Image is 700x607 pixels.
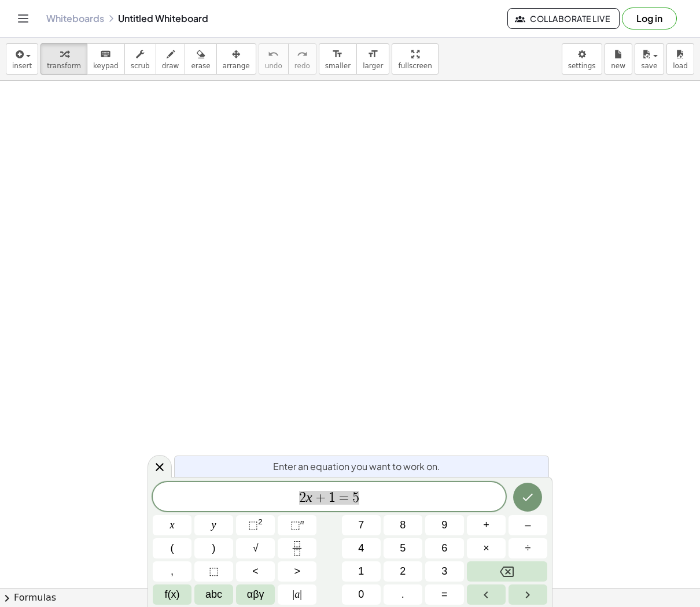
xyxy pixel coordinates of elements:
span: – [525,517,530,533]
span: undo [265,62,282,70]
button: Left arrow [467,584,506,605]
span: save [641,62,657,70]
span: | [300,589,302,600]
button: 2 [384,561,422,582]
i: format_size [367,47,378,61]
span: x [170,517,175,533]
span: ( [171,541,174,556]
span: 7 [358,517,364,533]
var: x [306,490,312,505]
button: format_sizelarger [356,43,389,75]
button: Placeholder [194,561,233,582]
button: Superscript [278,515,316,535]
i: format_size [332,47,343,61]
button: Functions [153,584,191,605]
button: ( [153,538,191,558]
button: Times [467,538,506,558]
span: + [483,517,489,533]
button: Backspace [467,561,547,582]
span: fullscreen [398,62,432,70]
button: arrange [216,43,256,75]
button: 7 [342,515,381,535]
span: | [293,589,295,600]
button: 3 [425,561,464,582]
span: settings [568,62,596,70]
span: , [171,564,174,579]
button: Greater than [278,561,316,582]
span: abc [205,587,222,602]
button: Square root [236,538,275,558]
span: ⬚ [248,519,258,531]
span: 0 [358,587,364,602]
sup: 2 [258,517,263,526]
span: 2 [400,564,406,579]
span: 8 [400,517,406,533]
button: redoredo [288,43,316,75]
button: 5 [384,538,422,558]
span: ⬚ [290,519,300,531]
button: Log in [622,8,677,29]
button: Toggle navigation [14,9,32,28]
button: draw [156,43,186,75]
span: a [293,587,302,602]
span: ÷ [525,541,531,556]
span: × [483,541,489,556]
span: Collaborate Live [517,13,610,24]
span: ) [212,541,216,556]
span: 3 [441,564,447,579]
i: keyboard [100,47,111,61]
span: 5 [400,541,406,556]
button: format_sizesmaller [319,43,357,75]
button: save [635,43,664,75]
span: 6 [441,541,447,556]
button: Squared [236,515,275,535]
span: . [401,587,404,602]
span: smaller [325,62,351,70]
span: 1 [329,491,336,505]
span: √ [253,541,259,556]
button: 6 [425,538,464,558]
button: . [384,584,422,605]
button: transform [40,43,87,75]
button: Minus [509,515,547,535]
button: settings [562,43,602,75]
span: = [441,587,448,602]
span: keypad [93,62,119,70]
span: 5 [352,491,359,505]
span: 1 [358,564,364,579]
button: Plus [467,515,506,535]
button: 8 [384,515,422,535]
button: Greek alphabet [236,584,275,605]
button: Collaborate Live [507,8,620,29]
button: 4 [342,538,381,558]
button: new [605,43,632,75]
button: Fraction [278,538,316,558]
button: Done [513,483,542,512]
span: 9 [441,517,447,533]
button: erase [185,43,216,75]
button: 1 [342,561,381,582]
a: Whiteboards [46,13,104,24]
button: Alphabet [194,584,233,605]
button: Less than [236,561,275,582]
button: scrub [124,43,156,75]
span: new [611,62,625,70]
span: Enter an equation you want to work on. [273,460,440,473]
i: redo [297,47,308,61]
span: ⬚ [209,564,219,579]
button: ) [194,538,233,558]
button: Divide [509,538,547,558]
span: y [212,517,216,533]
span: erase [191,62,210,70]
i: undo [268,47,279,61]
button: y [194,515,233,535]
button: load [666,43,694,75]
button: 0 [342,584,381,605]
button: Right arrow [509,584,547,605]
button: x [153,515,191,535]
span: > [294,564,300,579]
button: keyboardkeypad [87,43,125,75]
button: , [153,561,191,582]
sup: n [300,517,304,526]
span: scrub [131,62,150,70]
